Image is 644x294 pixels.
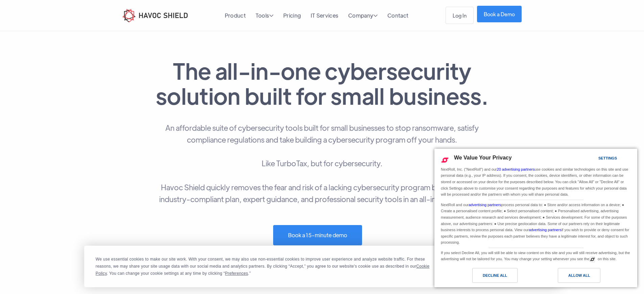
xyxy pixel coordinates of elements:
div: Settings [598,154,617,162]
a: Decline All [438,268,536,286]
div: Allow All [568,272,590,279]
a: advertising partners [469,203,501,207]
span: We Value Your Privacy [454,155,512,161]
div: NextRoll and our process personal data to: ● Store and/or access information on a device; ● Creat... [439,200,632,246]
a: Allow All [536,268,633,286]
a: 20 advertising partners [497,167,535,171]
a: Settings [587,153,603,165]
div: NextRoll, Inc. ("NextRoll") and our use cookies and similar technologies on this site and use per... [439,166,632,198]
a: advertising partners [529,228,562,232]
div: If you select Decline All, you will still be able to view content on this site and you will still... [439,248,632,263]
div: Decline All [483,272,507,279]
